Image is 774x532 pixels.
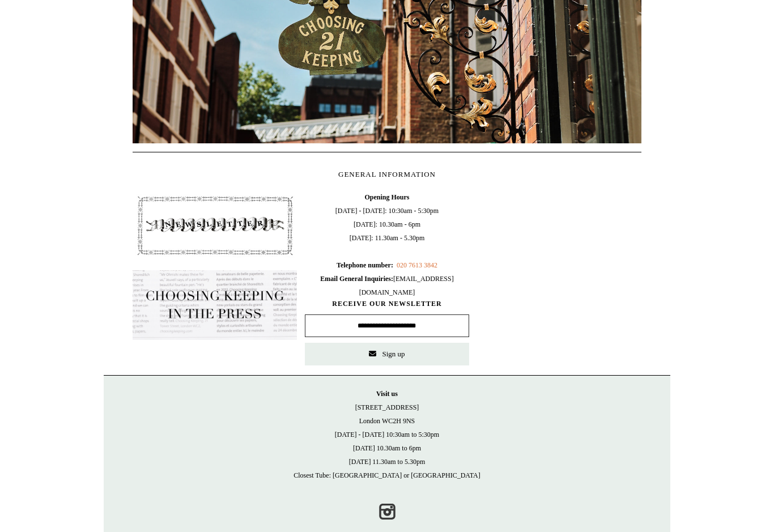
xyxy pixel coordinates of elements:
button: Page 3 [398,141,410,143]
b: Telephone number [337,261,393,269]
b: Opening Hours [364,193,409,201]
strong: Visit us [376,390,398,398]
img: pf-635a2b01-aa89-4342-bbcd-4371b60f588c--In-the-press-Button_1200x.jpg [133,270,297,341]
button: Page 2 [381,141,393,143]
img: pf-4db91bb9--1305-Newsletter-Button_1200x.jpg [133,190,297,261]
p: [STREET_ADDRESS] London WC2H 9NS [DATE] - [DATE] 10:30am to 5:30pm [DATE] 10.30am to 6pm [DATE] 1... [115,387,659,482]
button: Sign up [305,343,469,365]
span: Sign up [382,350,405,358]
iframe: google_map [477,190,641,360]
a: Instagram [375,499,399,524]
span: [EMAIL_ADDRESS][DOMAIN_NAME] [320,275,453,296]
b: Email General Inquiries: [320,275,393,283]
button: Page 1 [364,141,376,143]
span: [DATE] - [DATE]: 10:30am - 5:30pm [DATE]: 10.30am - 6pm [DATE]: 11.30am - 5.30pm [305,190,469,299]
span: GENERAL INFORMATION [338,170,436,178]
b: : [391,261,393,269]
span: RECEIVE OUR NEWSLETTER [305,299,469,309]
a: 020 7613 3842 [397,261,437,269]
